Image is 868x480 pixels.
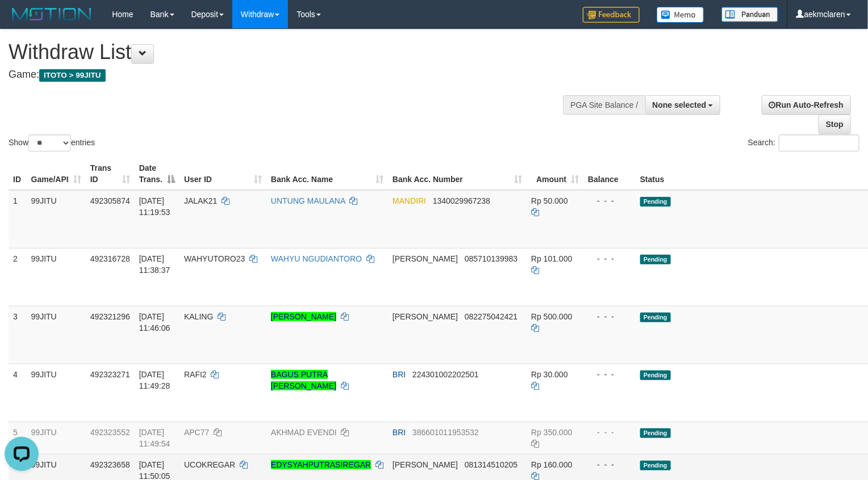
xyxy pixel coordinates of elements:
[393,196,426,205] span: MANDIRI
[531,370,568,379] span: Rp 30.000
[139,312,170,332] span: [DATE] 11:46:06
[184,460,235,469] span: UCOKREGAR
[393,428,406,437] span: BRI
[90,312,130,321] span: 492321296
[653,100,707,110] span: None selected
[9,364,27,422] td: 4
[9,306,27,364] td: 3
[819,115,851,134] a: Stop
[527,158,583,190] th: Amount: activate to sort column ascending
[640,313,671,322] span: Pending
[180,158,266,190] th: User ID: activate to sort column ascending
[139,196,170,217] span: [DATE] 11:19:53
[645,95,721,115] button: None selected
[90,370,130,379] span: 492323271
[184,196,217,205] span: JALAK21
[139,370,170,390] span: [DATE] 11:49:28
[388,158,527,190] th: Bank Acc. Number: activate to sort column ascending
[139,428,170,448] span: [DATE] 11:49:54
[139,254,170,275] span: [DATE] 11:38:37
[184,370,207,379] span: RAFI2
[28,134,71,151] select: Showentries
[531,312,572,321] span: Rp 500.000
[465,312,518,321] span: Copy 082275042421 to clipboard
[184,254,245,263] span: WAHYUTORO23
[748,134,859,151] label: Search:
[184,428,209,437] span: APC77
[266,158,388,190] th: Bank Acc. Name: activate to sort column ascending
[640,197,671,207] span: Pending
[27,364,86,422] td: 99JITU
[271,428,337,437] a: AKHMAD EVENDI
[9,6,95,23] img: MOTION_logo.png
[27,158,86,190] th: Game/API: activate to sort column ascending
[412,370,479,379] span: Copy 224301002202501 to clipboard
[412,428,479,437] span: Copy 386601011953532 to clipboard
[90,428,130,437] span: 492323552
[27,190,86,249] td: 99JITU
[271,312,336,321] a: [PERSON_NAME]
[531,460,572,469] span: Rp 160.000
[9,190,27,249] td: 1
[90,196,130,205] span: 492305874
[583,158,636,190] th: Balance
[271,254,362,263] a: WAHYU NGUDIANTORO
[588,369,631,380] div: - - -
[9,422,27,454] td: 5
[640,428,671,438] span: Pending
[583,7,640,23] img: Feedback.jpg
[588,195,631,207] div: - - -
[9,158,27,190] th: ID
[762,95,851,115] a: Run Auto-Refresh
[135,158,180,190] th: Date Trans.: activate to sort column descending
[9,69,567,81] h4: Game:
[5,5,39,39] button: Open LiveChat chat widget
[39,69,106,82] span: ITOTO > 99JITU
[588,311,631,322] div: - - -
[465,460,518,469] span: Copy 081314510205 to clipboard
[640,255,671,264] span: Pending
[90,460,130,469] span: 492323658
[27,306,86,364] td: 99JITU
[531,428,572,437] span: Rp 350.000
[393,254,458,263] span: [PERSON_NAME]
[588,253,631,264] div: - - -
[393,370,406,379] span: BRI
[271,196,345,205] a: UNTUNG MAULANA
[588,459,631,470] div: - - -
[9,248,27,306] td: 2
[9,41,567,64] h1: Withdraw List
[184,312,213,321] span: KALING
[465,254,518,263] span: Copy 085710139983 to clipboard
[90,254,130,263] span: 492316728
[271,370,336,390] a: BAGUS PUTRA [PERSON_NAME]
[779,134,859,151] input: Search:
[721,7,778,22] img: panduan.png
[393,460,458,469] span: [PERSON_NAME]
[27,422,86,454] td: 99JITU
[588,427,631,438] div: - - -
[531,196,568,205] span: Rp 50.000
[271,460,371,469] a: EDYSYAHPUTRASIREGAR
[640,461,671,470] span: Pending
[86,158,135,190] th: Trans ID: activate to sort column ascending
[433,196,490,205] span: Copy 1340029967238 to clipboard
[640,370,671,380] span: Pending
[9,134,95,151] label: Show entries
[531,254,572,263] span: Rp 101.000
[393,312,458,321] span: [PERSON_NAME]
[27,248,86,306] td: 99JITU
[657,7,704,23] img: Button%20Memo.svg
[563,95,645,115] div: PGA Site Balance /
